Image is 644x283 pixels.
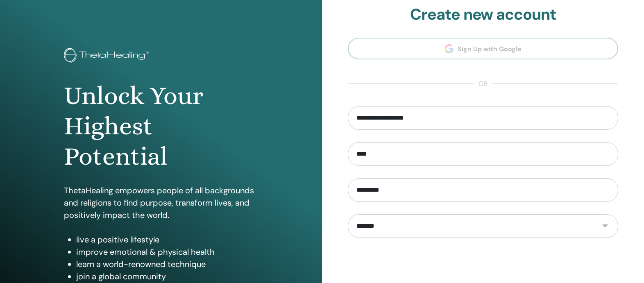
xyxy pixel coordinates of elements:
iframe: reCAPTCHA [421,250,545,282]
li: improve emotional & physical health [76,246,258,258]
li: learn a world-renowned technique [76,258,258,270]
span: or [474,79,492,89]
h1: Unlock Your Highest Potential [64,81,258,172]
li: join a global community [76,270,258,283]
p: ThetaHealing empowers people of all backgrounds and religions to find purpose, transform lives, a... [64,184,258,221]
li: live a positive lifestyle [76,233,258,246]
h2: Create new account [348,5,618,24]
